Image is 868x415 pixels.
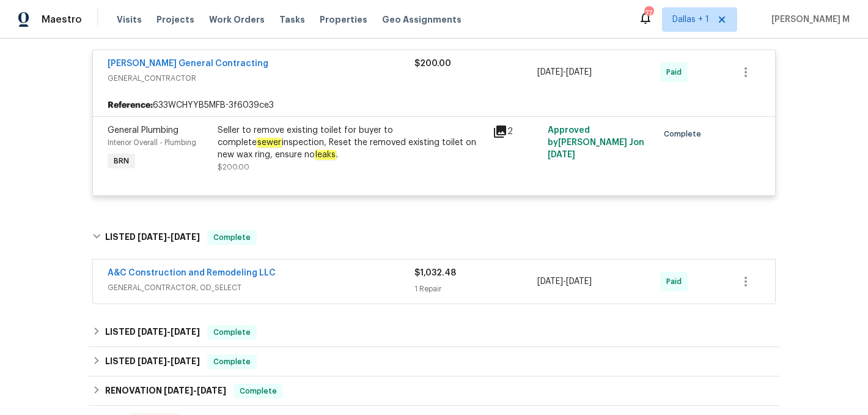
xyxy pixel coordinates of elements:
span: [DATE] [548,151,575,159]
span: [DATE] [171,233,200,241]
span: [DATE] [197,386,226,395]
span: [DATE] [566,68,592,77]
span: Complete [208,326,256,338]
span: Complete [664,128,706,140]
span: $1,032.48 [414,269,456,277]
span: Dallas + 1 [672,13,709,26]
span: - [537,66,592,78]
div: 2 [493,124,540,139]
b: Reference: [108,99,153,111]
span: GENERAL_CONTRACTOR, OD_SELECT [108,282,414,294]
span: Visits [117,13,142,26]
span: Projects [156,13,194,26]
div: Seller to remove existing toilet for buyer to complete inspection, Reset the removed existing toi... [218,124,485,161]
span: [DATE] [171,357,200,365]
span: [PERSON_NAME] M [767,13,850,26]
span: Approved by [PERSON_NAME] J on [548,126,644,159]
span: Maestro [42,13,82,26]
a: A&C Construction and Remodeling LLC [108,269,276,277]
span: [DATE] [537,68,563,77]
span: Interior Overall - Plumbing [108,139,196,146]
a: [PERSON_NAME] General Contracting [108,59,268,68]
div: LISTED [DATE]-[DATE]Complete [89,347,779,376]
h6: LISTED [105,325,200,340]
span: BRN [109,155,134,167]
span: [DATE] [138,327,167,336]
span: Complete [208,356,256,368]
span: - [138,357,200,365]
span: Tasks [279,15,305,24]
span: Work Orders [209,13,265,26]
span: Complete [208,231,256,244]
div: 1 Repair [414,283,537,295]
h6: RENOVATION [105,384,226,398]
h6: LISTED [105,230,200,245]
div: LISTED [DATE]-[DATE]Complete [89,318,779,347]
span: [DATE] [171,327,200,336]
span: Paid [666,66,686,78]
em: leaks [315,150,336,160]
em: sewer [257,138,282,148]
span: GENERAL_CONTRACTOR [108,72,414,84]
span: Properties [320,13,367,26]
div: 77 [644,7,653,20]
span: [DATE] [537,277,563,286]
span: - [537,275,592,288]
h6: LISTED [105,354,200,369]
span: - [138,327,200,336]
span: [DATE] [566,277,592,286]
span: Complete [235,385,282,397]
span: General Plumbing [108,126,178,135]
div: LISTED [DATE]-[DATE]Complete [89,218,779,257]
span: [DATE] [138,233,167,241]
span: $200.00 [414,59,451,68]
span: Paid [666,275,686,288]
span: Geo Assignments [382,13,462,26]
span: [DATE] [138,357,167,365]
span: $200.00 [218,163,249,171]
span: - [138,233,200,241]
span: - [164,386,226,395]
span: [DATE] [164,386,193,395]
div: RENOVATION [DATE]-[DATE]Complete [89,376,779,406]
div: 633WCHYYB5MFB-3f6039ce3 [93,94,775,116]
